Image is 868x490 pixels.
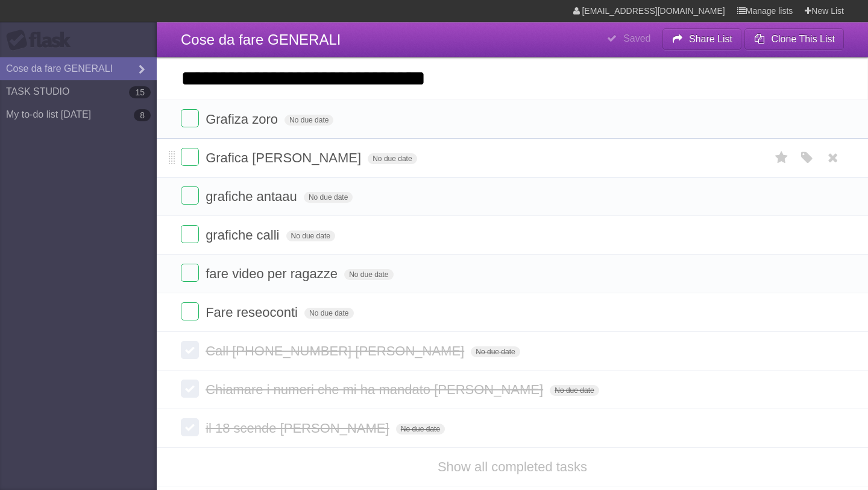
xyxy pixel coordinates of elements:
[396,424,445,434] span: No due date
[623,33,650,43] b: Saved
[206,305,301,320] span: Fare reseoconti
[181,186,199,205] label: Done
[181,31,341,48] span: Cose da fare GENERALI
[181,302,199,320] label: Done
[206,227,282,243] span: grafiche calli
[181,418,199,436] label: Done
[662,28,742,50] button: Share List
[181,264,199,282] label: Done
[206,189,300,204] span: grafiche antaau
[368,153,417,164] span: No due date
[181,148,199,166] label: Done
[206,150,364,165] span: Grafica [PERSON_NAME]
[344,269,393,280] span: No due date
[206,382,546,397] span: Chiamare i numeri che mi ha mandato [PERSON_NAME]
[689,34,732,44] b: Share List
[285,115,333,126] span: No due date
[181,380,199,398] label: Done
[206,266,341,281] span: fare video per ragazze
[771,34,835,44] b: Clone This List
[438,459,587,474] a: Show all completed tasks
[471,346,520,357] span: No due date
[744,28,844,50] button: Clone This List
[206,421,392,436] span: il 18 scende [PERSON_NAME]
[134,109,151,121] b: 8
[181,341,199,359] label: Done
[181,109,199,127] label: Done
[304,192,353,203] span: No due date
[770,148,793,168] label: Star task
[206,112,281,127] span: Grafiza zoro
[304,308,353,319] span: No due date
[6,30,78,51] div: Flask
[286,231,335,241] span: No due date
[550,385,599,396] span: No due date
[206,343,467,358] span: Call [PHONE_NUMBER] [PERSON_NAME]
[181,225,199,243] label: Done
[129,86,151,98] b: 15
